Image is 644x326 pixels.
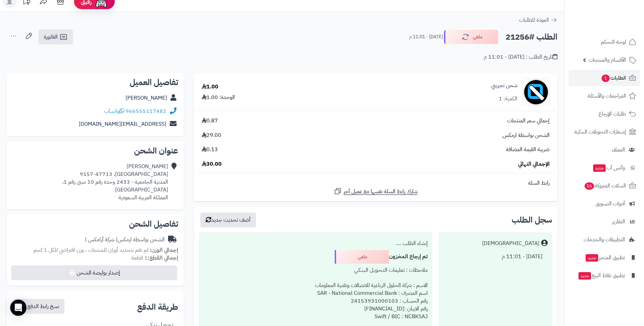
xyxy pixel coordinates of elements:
span: 0.87 [202,117,218,125]
a: [EMAIL_ADDRESS][DOMAIN_NAME] [79,120,166,128]
strong: إجمالي الوزن: [150,246,178,254]
span: الشحن بواسطة ارمكس [502,131,550,139]
b: تم إرجاع المخزون [389,252,428,261]
a: المراجعات والأسئلة [569,88,640,104]
a: الطلبات1 [569,70,640,86]
div: [PERSON_NAME] [GEOGRAPHIC_DATA]، 9157-47713 المدنية الجامعية - 2433 وحدة رقم 10 مبنى رقم 1، [GEOG... [12,163,168,201]
div: رابط السلة [197,179,555,187]
a: شارك رابط السلة نفسها مع عميل آخر [334,187,418,196]
span: تطبيق نقاط البيع [578,271,625,280]
span: الفاتورة [44,33,58,41]
span: إشعارات التحويلات البنكية [574,127,626,137]
div: الشحن بواسطة ارمكس [85,236,165,244]
a: شحن تجريبي [491,82,517,89]
span: العملاء [612,145,625,155]
a: إشعارات التحويلات البنكية [569,124,640,140]
span: تطبيق المتجر [585,253,625,262]
button: ملغي [444,30,498,44]
h2: طريقة الدفع [137,303,178,311]
button: نسخ رابط الدفع [13,299,65,314]
span: 16 [584,182,594,190]
a: [PERSON_NAME] [126,94,167,102]
img: logo-2.png [598,14,638,28]
h3: سجل الطلب [512,216,552,224]
a: تطبيق نقاط البيعجديد [569,267,640,284]
span: جديد [593,164,606,172]
a: طلبات الإرجاع [569,106,640,122]
span: العودة للطلبات [519,16,549,24]
h2: الطلب #21256 [505,30,557,44]
a: العملاء [569,142,640,158]
a: التطبيقات والخدمات [569,231,640,248]
span: وآتس آب [592,163,625,172]
span: لم تقم بتحديد أوزان للمنتجات ، وزن افتراضي للكل 1 كجم [34,246,148,254]
a: واتساب [104,107,124,115]
h2: عنوان الشحن [12,147,178,155]
div: تاريخ الطلب : [DATE] - 11:01 م [484,53,557,61]
span: جديد [578,272,591,280]
span: لوحة التحكم [601,37,626,47]
a: السلات المتروكة16 [569,178,640,194]
strong: إجمالي القطع: [148,254,178,262]
span: إجمالي سعر المنتجات [507,117,550,125]
a: التقارير [569,213,640,230]
div: [DEMOGRAPHIC_DATA] [482,240,539,247]
a: العودة للطلبات [519,16,557,24]
a: 966555117482 [126,107,166,115]
div: 1.00 [202,83,218,91]
a: وآتس آبجديد [569,160,640,176]
span: جديد [586,254,598,262]
span: ( شركة أرامكس ) [85,236,117,244]
span: التطبيقات والخدمات [584,235,625,244]
span: ضريبة القيمة المضافة [506,146,550,154]
span: 30.00 [202,160,222,168]
a: الفاتورة [38,29,73,44]
h2: تفاصيل الشحن [12,220,178,228]
div: إنشاء الطلب .... [204,237,428,250]
span: الإجمالي النهائي [518,160,550,168]
span: شارك رابط السلة نفسها مع عميل آخر [344,188,418,196]
span: أدوات التسويق [595,199,625,208]
div: الوحدة: 1.00 [202,94,235,101]
img: no_image-90x90.png [523,79,549,106]
button: إصدار بوليصة الشحن [11,265,177,280]
h2: تفاصيل العميل [12,78,178,86]
span: نسخ رابط الدفع [27,302,59,310]
span: 1 [601,74,610,82]
span: التقارير [612,217,625,226]
small: [DATE] - 11:01 م [409,34,443,40]
button: أضف تحديث جديد [200,212,256,227]
a: لوحة التحكم [569,34,640,50]
span: السلات المتروكة [584,181,626,190]
span: الأقسام والمنتجات [589,55,626,65]
span: طلبات الإرجاع [599,109,626,119]
small: 1 قطعة [131,254,178,262]
div: Open Intercom Messenger [10,300,26,316]
div: الكمية: 1 [499,95,517,103]
span: 29.00 [202,131,221,139]
span: الطلبات [601,73,626,83]
span: 0.13 [202,146,218,154]
a: أدوات التسويق [569,196,640,212]
span: المراجعات والأسئلة [588,91,626,101]
div: [DATE] - 11:01 م [443,250,548,263]
div: ملغي [335,250,389,264]
a: تطبيق المتجرجديد [569,249,640,266]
